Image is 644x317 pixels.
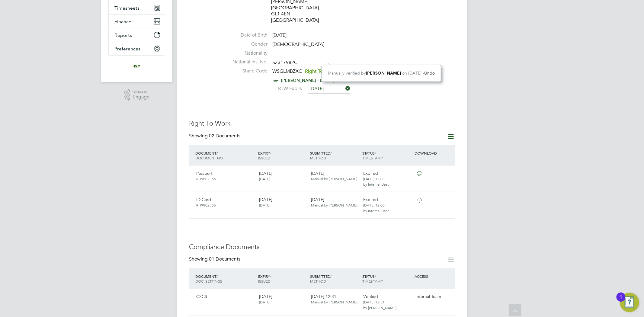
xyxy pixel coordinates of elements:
[197,203,216,207] span: RH9802566
[257,168,309,184] div: [DATE]
[311,294,358,305] span: [DATE] 12:31
[424,70,435,76] a: Undo
[259,294,272,299] span: [DATE]
[362,279,383,283] span: TIMESTAMP
[257,194,309,210] div: [DATE]
[328,70,435,76] div: on [DATE] -
[375,151,376,155] span: /
[258,155,271,160] span: ISSUED
[331,151,332,155] span: /
[197,176,216,181] span: RH9802566
[363,197,378,202] span: Expired
[124,89,149,101] a: Powered byEngage
[194,194,257,210] div: ID Card
[311,203,358,207] span: Manual by [PERSON_NAME].
[270,151,271,155] span: /
[620,293,639,312] button: Open Resource Center, 1 new notification
[109,28,165,42] button: Reports
[363,299,397,310] span: [DATE] 12:31 by [PERSON_NAME].
[108,62,165,71] a: Go to home page
[259,299,270,304] span: [DATE]
[363,203,385,207] span: [DATE] 12:00
[328,70,360,76] span: Manually verified
[194,271,257,287] div: DOCUMENT
[109,1,165,14] button: Timesheets
[273,41,325,47] span: [DEMOGRAPHIC_DATA]
[189,256,242,262] div: Showing
[209,133,241,139] span: 02 Documents
[133,89,149,94] span: Powered by
[189,133,242,139] div: Showing
[259,203,270,207] span: [DATE]
[331,274,332,279] span: /
[366,71,401,76] span: [PERSON_NAME]
[189,243,455,251] h3: Compliance Documents
[196,155,224,160] span: DOCUMENT NO.
[309,271,361,287] div: SUBMITTED
[226,41,268,47] label: Gender
[259,176,270,181] span: [DATE]
[194,148,257,163] div: DOCUMENT
[226,32,268,38] label: Date of Birth
[258,279,271,283] span: ISSUED
[196,279,223,283] span: DOC. SETTINGS
[273,32,287,38] span: [DATE]
[109,15,165,28] button: Finance
[189,119,455,128] h3: Right To Work
[209,256,241,262] span: 01 Documents
[308,85,351,94] input: Select one
[217,274,218,279] span: /
[415,294,441,299] span: Internal Team
[109,42,165,55] button: Preferences
[363,208,389,213] span: by Internal User.
[115,5,140,11] span: Timesheets
[363,182,389,187] span: by Internal User.
[194,168,257,184] div: Passport
[361,70,402,76] span: by
[305,68,355,74] span: Right To Work Verified
[413,271,455,282] div: ACCESS
[309,148,361,163] div: SUBMITTED
[363,176,385,181] span: [DATE] 12:00
[311,299,358,304] span: Manual by [PERSON_NAME].
[413,148,455,158] div: DOWNLOAD
[273,59,298,66] span: SZ317982C
[362,155,383,160] span: TIMESTAMP
[115,19,132,24] span: Finance
[115,32,132,38] span: Reports
[363,171,378,176] span: Expired
[217,151,218,155] span: /
[309,168,361,184] div: [DATE]
[311,176,358,181] span: Manual by [PERSON_NAME].
[197,294,207,299] span: CSCS
[620,297,622,305] div: 1
[363,294,378,299] span: Verified
[309,194,361,210] div: [DATE]
[310,155,326,160] span: METHOD
[132,62,142,71] img: ivyresourcegroup-logo-retina.png
[375,274,376,279] span: /
[133,94,149,100] span: Engage
[257,271,309,287] div: EXPIRY
[226,68,268,74] label: Share Code
[310,279,326,283] span: METHOD
[361,148,413,163] div: STATUS
[226,50,268,56] label: Nationality
[273,85,303,92] label: RTW Expiry
[226,59,268,65] label: National Ins. No.
[257,148,309,163] div: EXPIRY
[273,68,302,74] span: WSGLMBZXC
[281,78,340,83] a: [PERSON_NAME] - EVISA.pdf
[270,274,271,279] span: /
[115,46,141,52] span: Preferences
[361,271,413,287] div: STATUS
